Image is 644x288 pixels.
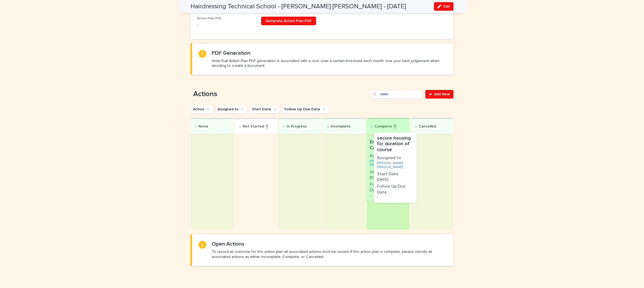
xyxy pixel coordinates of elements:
[212,50,250,56] h2: PDF Generation
[212,241,244,247] h2: Open Actions
[212,249,447,259] p: To record an outcome for this action plan all associated actions must be closed. If this action p...
[215,105,247,114] button: Assigned to
[425,90,453,99] a: Add New
[197,23,255,28] p: -
[212,59,447,68] p: Note that Action Plan PDF generation is associated with a cost, over a certain threshold each mon...
[265,124,269,129] p: 1
[191,3,406,10] h2: Hairdressing Technical School - [PERSON_NAME] [PERSON_NAME] - [DATE]
[261,17,316,25] a: Generate Action Plan PDF
[250,105,280,114] button: Start Date
[191,105,213,114] button: Action
[443,5,450,8] span: Edit
[434,92,450,96] span: Add New
[434,2,453,11] button: Edit
[282,105,329,114] button: Follow Up Due Date
[371,90,422,99] input: Search
[191,90,369,99] h1: Actions
[243,124,264,129] p: Not Started
[197,17,222,20] span: Action Plan PDF
[265,19,312,23] span: Generate Action Plan PDF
